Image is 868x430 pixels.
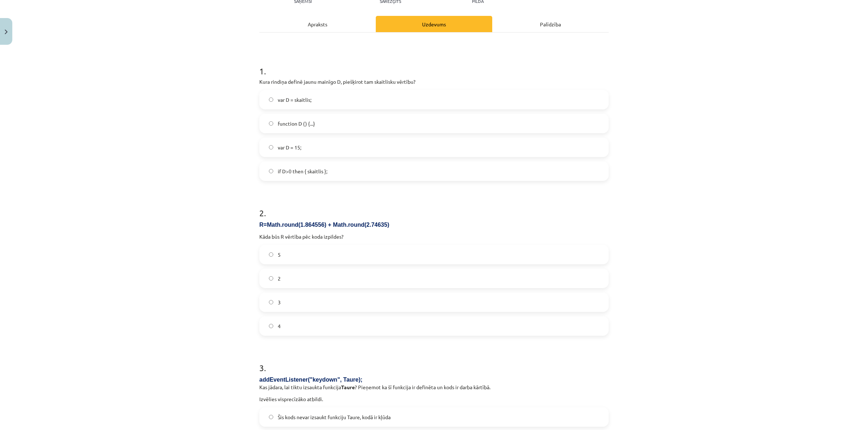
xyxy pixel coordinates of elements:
p: Kāda būs R vērtība pēc koda izpildes? [259,233,609,240]
input: function D () {...} [269,121,273,126]
h1: 1 . [259,53,609,76]
span: var D = skaitlis; [278,96,311,104]
input: var D = 15; [269,145,273,150]
h1: 3 . [259,350,609,373]
span: 4 [278,322,281,330]
span: Šis kods nevar izsaukt funkciju Taure, kodā ir kļūda [278,413,391,421]
input: if D>0 then { skaitlis }; [269,169,273,174]
span: 2 [278,275,281,282]
span: 3 [278,299,281,306]
div: Uzdevums [376,16,492,32]
p: Kas jādara, lai tiktu izsaukta funkcija ? Pieņemot ka šī funkcija ir definēta un kods ir darba kā... [259,383,609,391]
h1: 2 . [259,195,609,218]
input: var D = skaitlis; [269,97,273,102]
span: R=Math.round(1.864556) + Math.round(2.74635) [259,222,389,228]
span: if D>0 then { skaitlis }; [278,168,327,175]
img: icon-close-lesson-0947bae3869378f0d4975bcd49f059093ad1ed9edebbc8119c70593378902aed.svg [5,30,8,34]
input: 3 [269,300,273,305]
input: 4 [269,324,273,329]
span: addEventListener("keydown", Taure); [259,377,362,383]
span: 5 [278,251,281,259]
span: function D () {...} [278,120,315,127]
input: Šis kods nevar izsaukt funkciju Taure, kodā ir kļūda [269,415,273,420]
div: Palīdzība [492,16,609,32]
input: 5 [269,252,273,257]
span: var D = 15; [278,144,301,151]
div: Apraksts [259,16,376,32]
p: Kura rindiņa definē jaunu mainīgo D, piešķirot tam skaitlisku vērtību? [259,78,609,86]
strong: Taure [341,384,355,390]
p: Izvēlies visprecīzāko atbildi. [259,395,609,403]
input: 2 [269,276,273,281]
